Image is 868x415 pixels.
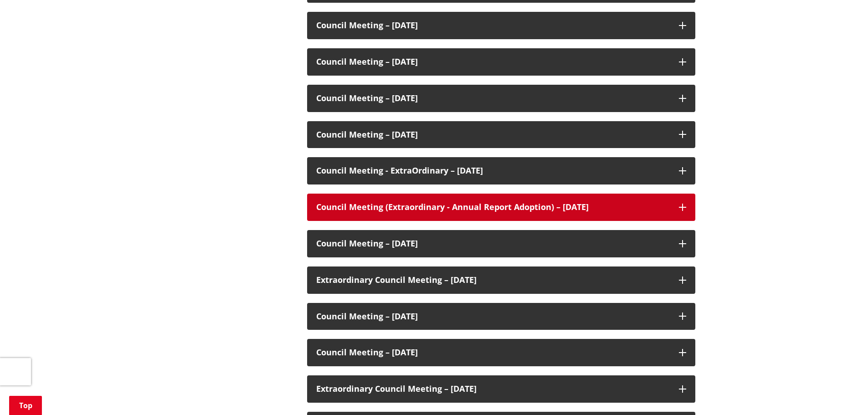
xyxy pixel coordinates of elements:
iframe: Messenger Launcher [826,377,859,410]
h3: Council Meeting (Extraordinary - Annual Report Adoption) – [DATE] [316,203,670,212]
h3: Council Meeting – [DATE] [316,57,670,67]
a: Top [9,396,42,415]
h3: Council Meeting – [DATE] [316,348,670,357]
h3: Council Meeting – [DATE] [316,94,670,103]
h3: Council Meeting – [DATE] [316,312,670,321]
h3: Council Meeting – [DATE] [316,239,670,248]
h3: Council Meeting – [DATE] [316,21,670,30]
h3: Council Meeting – [DATE] [316,130,670,139]
h3: Extraordinary Council Meeting – [DATE] [316,384,670,394]
h3: Extraordinary Council Meeting – [DATE] [316,276,670,285]
h3: Council Meeting - ExtraOrdinary – [DATE] [316,166,670,175]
